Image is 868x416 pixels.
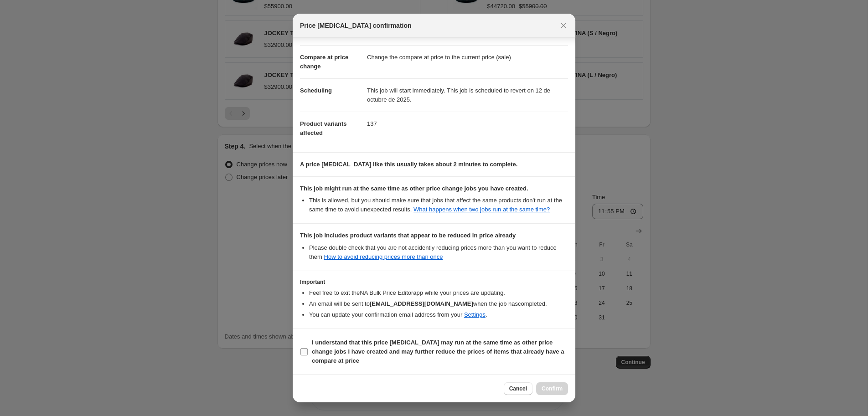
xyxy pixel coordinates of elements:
[300,87,332,94] span: Scheduling
[324,253,443,260] a: How to avoid reducing prices more than once
[367,112,568,136] dd: 137
[309,288,568,298] li: Feel free to exit the NA Bulk Price Editor app while your prices are updating.
[370,300,473,307] b: [EMAIL_ADDRESS][DOMAIN_NAME]
[300,54,348,70] span: Compare at price change
[312,339,564,364] b: I understand that this price [MEDICAL_DATA] may run at the same time as other price change jobs I...
[300,21,412,30] span: Price [MEDICAL_DATA] confirmation
[300,232,516,239] b: This job includes product variants that appear to be reduced in price already
[309,243,568,262] li: Please double check that you are not accidently reducing prices more than you want to reduce them
[504,382,532,395] button: Cancel
[309,310,568,319] li: You can update your confirmation email address from your .
[557,19,570,32] button: Close
[367,78,568,112] dd: This job will start immediately. This job is scheduled to revert on 12 de octubre de 2025.
[300,185,528,192] b: This job might run at the same time as other price change jobs you have created.
[300,161,517,168] b: A price [MEDICAL_DATA] like this usually takes about 2 minutes to complete.
[300,278,568,286] h3: Important
[309,299,568,308] li: An email will be sent to when the job has completed .
[367,45,568,69] dd: Change the compare at price to the current price (sale)
[413,206,550,213] a: What happens when two jobs run at the same time?
[464,311,486,318] a: Settings
[309,196,568,214] li: This is allowed, but you should make sure that jobs that affect the same products don ' t run at ...
[300,120,347,136] span: Product variants affected
[509,385,527,392] span: Cancel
